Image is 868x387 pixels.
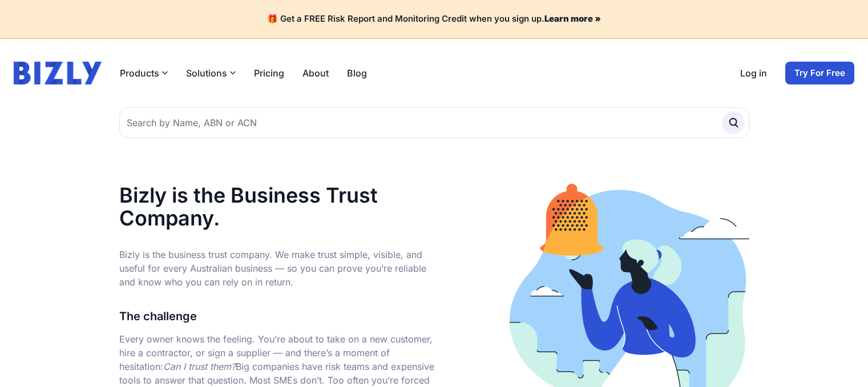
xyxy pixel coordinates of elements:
button: Solutions [186,66,236,80]
p: Bizly is the business trust company. We make trust simple, visible, and useful for every Australi... [119,248,434,289]
em: Can I trust them? [163,361,236,372]
a: Pricing [254,66,284,80]
a: About [302,66,329,80]
h4: 🎁 Get a FREE Risk Report and Monitoring Credit when you sign up. [14,14,854,25]
a: Try For Free [785,62,854,84]
input: Search by Name, ABN or ACN [119,107,749,138]
a: Log in [740,66,767,80]
h3: The challenge [119,307,434,325]
a: Learn more » [544,13,601,24]
h1: Bizly is the Business Trust Company. [119,184,434,229]
button: Products [120,66,168,80]
a: Blog [347,66,367,80]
